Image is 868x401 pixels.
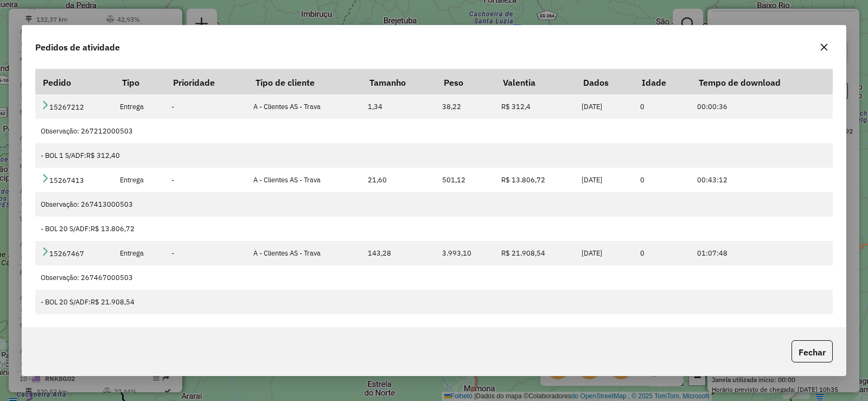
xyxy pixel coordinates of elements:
[120,249,144,258] font: Entrega
[41,224,91,233] font: - BOL 20 S/ADF:
[444,77,463,88] font: Peso
[583,77,609,88] font: Dados
[49,249,84,258] font: 15267467
[501,102,531,111] font: R$ 312,4
[697,102,727,111] font: 00:00:36
[41,297,91,307] font: - BOL 20 S/ADF:
[582,249,602,258] font: [DATE]
[86,151,120,160] font: R$ 312,40
[41,126,133,136] font: Observação: 267212000503
[253,102,321,111] font: A - Clientes AS - Trava
[41,200,133,209] font: Observação: 267413000503
[43,77,71,88] font: Pedido
[582,102,602,111] font: [DATE]
[442,175,465,184] font: 501,12
[41,151,86,160] font: - BOL 1 S/ADF:
[368,249,391,258] font: 143,28
[256,77,315,88] font: Tipo de cliente
[640,175,644,184] font: 0
[171,102,174,111] font: -
[91,224,135,233] font: R$ 13.806,72
[697,175,727,184] font: 00:43:12
[799,347,826,358] font: Fechar
[173,77,215,88] font: Prioridade
[697,249,727,258] font: 01:07:48
[91,297,135,307] font: R$ 21.908,54
[642,77,666,88] font: Idade
[171,175,174,184] font: -
[501,249,545,258] font: R$ 21.908,54
[122,77,139,88] font: Tipo
[49,103,84,112] font: 15267212
[49,176,84,185] font: 15267413
[120,102,144,111] font: Entrega
[501,175,545,184] font: R$ 13.806,72
[792,340,833,362] button: Fechar
[442,102,461,111] font: 38,22
[442,249,471,258] font: 3.993,10
[35,42,120,53] font: Pedidos de atividade
[120,175,144,184] font: Entrega
[582,175,602,184] font: [DATE]
[41,273,133,282] font: Observação: 267467000503
[171,249,174,258] font: -
[253,249,321,258] font: A - Clientes AS - Trava
[640,102,644,111] font: 0
[253,175,321,184] font: A - Clientes AS - Trava
[640,249,644,258] font: 0
[503,77,535,88] font: Valentia
[699,77,781,88] font: Tempo de download
[369,77,406,88] font: Tamanho
[368,102,382,111] font: 1,34
[368,175,387,184] font: 21,60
